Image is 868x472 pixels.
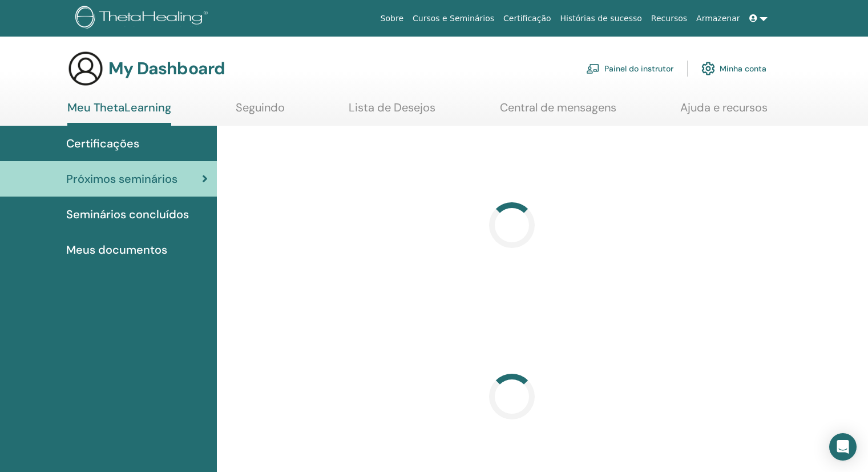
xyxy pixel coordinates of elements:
[701,56,766,81] a: Minha conta
[680,101,768,123] a: Ajuda e recursos
[66,135,139,152] span: Certificações
[829,433,857,461] div: Open Intercom Messenger
[108,58,225,79] h3: My Dashboard
[647,8,692,29] a: Recursos
[67,50,104,87] img: generic-user-icon.jpg
[408,8,499,29] a: Cursos e Seminários
[586,63,600,74] img: chalkboard-teacher.svg
[66,241,167,258] span: Meus documentos
[376,8,408,29] a: Sobre
[586,56,673,81] a: Painel do instrutor
[67,101,171,126] a: Meu ThetaLearning
[692,8,744,29] a: Armazenar
[499,8,555,29] a: Certificação
[500,101,616,123] a: Central de mensagens
[236,101,285,123] a: Seguindo
[75,6,212,31] img: logo.png
[66,206,189,223] span: Seminários concluídos
[66,170,177,187] span: Próximos seminários
[556,8,647,29] a: Histórias de sucesso
[349,101,435,123] a: Lista de Desejos
[701,59,715,78] img: cog.svg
